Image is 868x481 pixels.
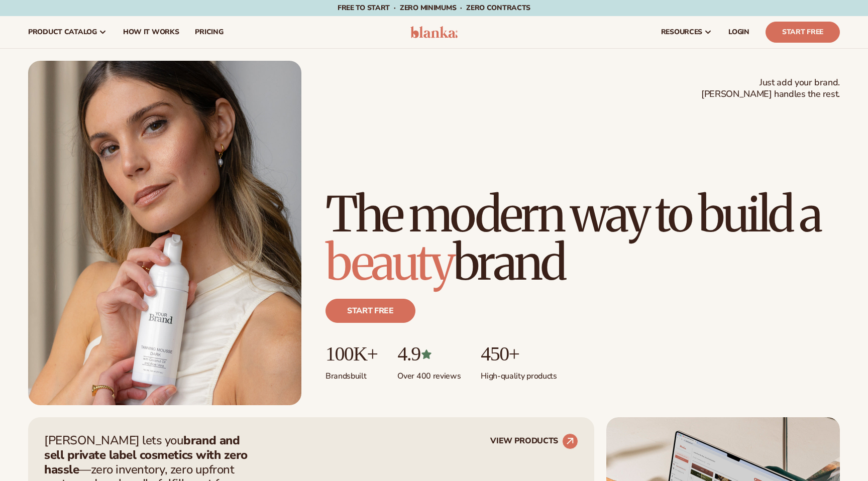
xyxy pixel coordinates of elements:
[20,16,115,48] a: product catalog
[410,26,458,38] img: logo
[397,365,461,382] p: Over 400 reviews
[187,16,231,48] a: pricing
[325,299,415,323] a: Start free
[720,16,757,48] a: LOGIN
[325,343,377,365] p: 100K+
[325,232,453,293] span: beauty
[701,77,840,100] span: Just add your brand. [PERSON_NAME] handles the rest.
[653,16,720,48] a: resources
[766,22,840,43] a: Start Free
[28,28,97,36] span: product catalog
[44,432,248,477] strong: brand and sell private label cosmetics with zero hassle
[728,28,749,36] span: LOGIN
[481,365,557,382] p: High-quality products
[28,61,301,405] img: Female holding tanning mousse.
[338,3,530,13] span: Free to start · ZERO minimums · ZERO contracts
[490,433,578,449] a: VIEW PRODUCTS
[325,365,377,382] p: Brands built
[397,343,461,365] p: 4.9
[195,28,223,36] span: pricing
[481,343,557,365] p: 450+
[661,28,702,36] span: resources
[325,190,840,287] h1: The modern way to build a brand
[115,16,187,48] a: How It Works
[123,28,179,36] span: How It Works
